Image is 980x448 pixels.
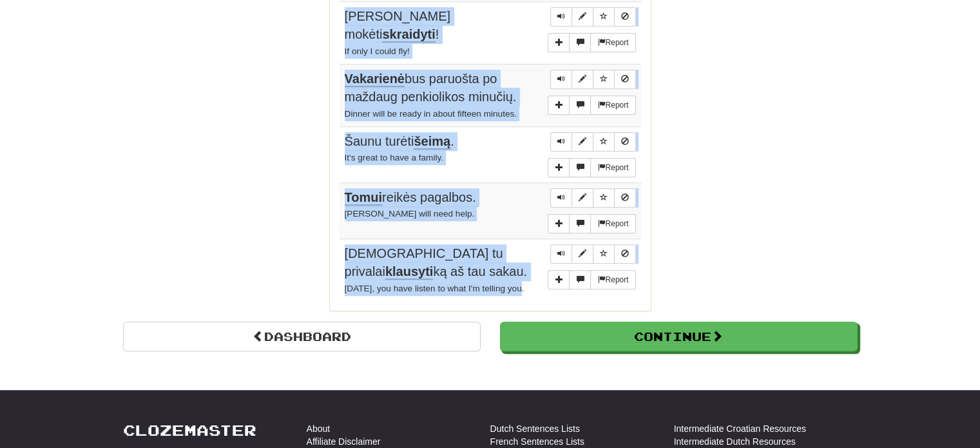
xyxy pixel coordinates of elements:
span: Šaunu turėti . [345,134,454,150]
button: Report [590,270,635,289]
a: Intermediate Croatian Resources [674,422,806,435]
button: Edit sentence [572,132,593,151]
div: More sentence controls [548,158,635,177]
a: French Sentences Lists [490,435,584,448]
small: Dinner will be ready in about fifteen minutes. [345,109,517,119]
div: Sentence controls [550,188,636,208]
a: Dutch Sentences Lists [490,422,580,435]
button: Edit sentence [572,188,593,208]
button: Report [590,214,635,233]
button: Toggle favorite [593,132,615,151]
u: Vakarienė [345,72,405,87]
button: Edit sentence [572,244,593,264]
button: Toggle ignore [614,7,636,26]
button: Toggle ignore [614,188,636,208]
button: Toggle favorite [593,188,615,208]
button: Edit sentence [572,70,593,89]
a: Clozemaster [123,422,256,438]
div: More sentence controls [548,95,635,115]
button: Toggle favorite [593,7,615,26]
small: [DATE], you have listen to what I'm telling you. [345,284,524,293]
button: Play sentence audio [550,7,572,26]
div: More sentence controls [548,270,635,289]
button: Add sentence to collection [548,95,570,115]
div: Sentence controls [550,7,636,26]
button: Continue [500,322,858,351]
u: klausyti [385,264,433,280]
button: Edit sentence [572,7,593,26]
button: Toggle favorite [593,70,615,89]
small: [PERSON_NAME] will need help. [345,209,475,219]
div: More sentence controls [548,33,635,52]
a: Dashboard [123,322,481,351]
a: Intermediate Dutch Resources [674,435,796,448]
span: bus paruošta po maždaug penkiolikos minučių. [345,72,517,104]
div: More sentence controls [548,214,635,233]
u: skraidyti [382,27,435,43]
button: Play sentence audio [550,244,572,264]
div: Sentence controls [550,132,636,151]
span: [PERSON_NAME] mokėti ! [345,9,450,43]
button: Toggle favorite [593,244,615,264]
a: Affiliate Disclaimer [307,435,381,448]
button: Toggle ignore [614,132,636,151]
button: Add sentence to collection [548,270,570,289]
button: Play sentence audio [550,188,572,208]
small: If only I could fly! [345,46,410,56]
div: Sentence controls [550,244,636,264]
button: Toggle ignore [614,70,636,89]
button: Toggle ignore [614,244,636,264]
button: Play sentence audio [550,132,572,151]
button: Report [590,95,635,115]
small: It's great to have a family. [345,153,443,162]
button: Add sentence to collection [548,214,570,233]
button: Add sentence to collection [548,33,570,52]
a: About [307,422,331,435]
button: Add sentence to collection [548,158,570,177]
span: [DEMOGRAPHIC_DATA] tu privalai ką aš tau sakau. [345,246,528,280]
u: Tomui [345,190,383,206]
u: šeimą [414,134,450,150]
button: Report [590,158,635,177]
div: Sentence controls [550,70,636,89]
button: Report [590,33,635,52]
span: reikės pagalbos. [345,190,476,206]
button: Play sentence audio [550,70,572,89]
